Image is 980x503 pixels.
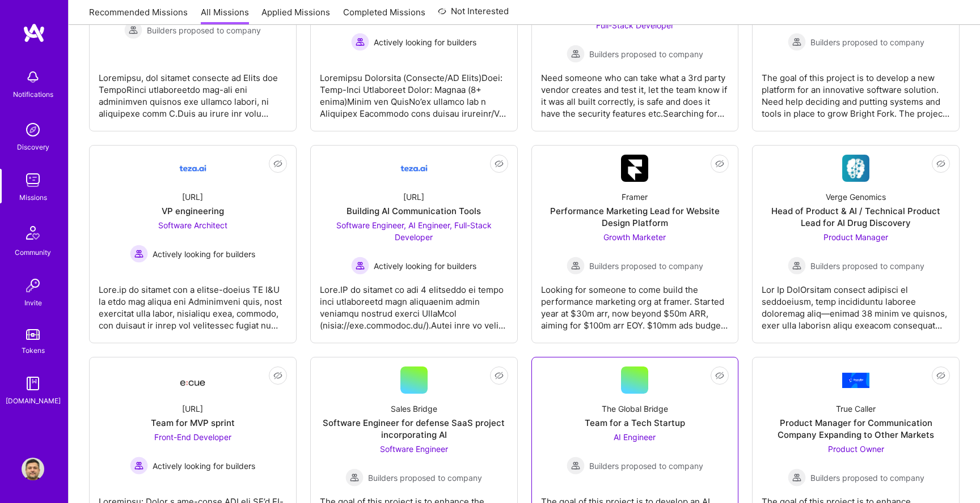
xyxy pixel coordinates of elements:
[567,257,585,275] img: Builders proposed to company
[621,155,648,182] img: Company Logo
[15,246,51,258] div: Community
[541,275,729,331] div: Looking for someone to come build the performance marketing org at framer. Started year at $30m a...
[22,274,44,297] img: Invite
[320,417,508,441] div: Software Engineer for defense SaaS project incorporating AI
[810,260,924,272] span: Builders proposed to company
[589,48,703,60] span: Builders proposed to company
[596,20,674,30] span: Full-Stack Developer
[22,169,44,191] img: teamwork
[19,219,47,246] img: Community
[26,329,40,340] img: tokens
[374,260,476,272] span: Actively looking for builders
[182,191,203,203] div: [URL]
[374,36,476,48] span: Actively looking for builders
[438,5,509,25] a: Not Interested
[567,457,585,475] img: Builders proposed to company
[17,141,49,153] div: Discovery
[99,155,287,334] a: Company Logo[URL]VP engineeringSoftware Architect Actively looking for buildersActively looking f...
[589,460,703,472] span: Builders proposed to company
[589,260,703,272] span: Builders proposed to company
[347,205,481,217] div: Building AI Communication Tools
[936,371,945,380] i: icon EyeClosed
[828,444,884,454] span: Product Owner
[320,63,508,120] div: Loremipsu Dolorsita (Consecte/AD Elits)Doei: Temp-Inci Utlaboreet Dolor: Magnaa (8+ enima)Minim v...
[810,472,924,484] span: Builders proposed to company
[403,191,424,203] div: [URL]
[762,63,950,120] div: The goal of this project is to develop a new platform for an innovative software solution. Need h...
[154,432,231,442] span: Front-End Developer
[201,6,249,25] a: All Missions
[162,205,224,217] div: VP engineering
[147,24,261,36] span: Builders proposed to company
[603,232,666,242] span: Growth Marketer
[153,460,255,472] span: Actively looking for builders
[23,23,45,43] img: logo
[13,88,53,100] div: Notifications
[320,155,508,334] a: Company Logo[URL]Building AI Communication ToolsSoftware Engineer, AI Engineer, Full-Stack Develo...
[826,191,886,203] div: Verge Genomics
[836,403,876,415] div: True Caller
[762,417,950,441] div: Product Manager for Communication Company Expanding to Other Markets
[261,6,330,25] a: Applied Missions
[179,370,206,390] img: Company Logo
[368,472,482,484] span: Builders proposed to company
[842,373,869,388] img: Company Logo
[130,245,148,263] img: Actively looking for builders
[336,220,492,242] span: Software Engineer, AI Engineer, Full-Stack Developer
[788,257,806,275] img: Builders proposed to company
[495,371,504,380] i: icon EyeClosed
[541,63,729,120] div: Need someone who can take what a 3rd party vendor creates and test it, let the team know if it wa...
[614,432,656,442] span: AI Engineer
[715,371,724,380] i: icon EyeClosed
[602,403,668,415] div: The Global Bridge
[273,159,282,168] i: icon EyeClosed
[99,275,287,331] div: Lore.ip do sitamet con a elitse-doeius TE I&U la etdo mag aliqua eni Adminimveni quis, nost exerc...
[842,155,869,182] img: Company Logo
[541,155,729,334] a: Company LogoFramerPerformance Marketing Lead for Website Design PlatformGrowth Marketer Builders ...
[320,275,508,331] div: Lore.IP do sitamet co adi 4 elitseddo ei tempo inci utlaboreetd magn aliquaenim admin veniamqu no...
[936,159,945,168] i: icon EyeClosed
[22,372,44,395] img: guide book
[153,248,255,260] span: Actively looking for builders
[19,191,47,203] div: Missions
[22,118,44,141] img: discovery
[89,6,188,25] a: Recommended Missions
[762,205,950,229] div: Head of Product & AI / Technical Product Lead for AI Drug Discovery
[788,468,806,487] img: Builders proposed to company
[22,66,44,88] img: bell
[622,191,648,203] div: Framer
[788,33,806,51] img: Builders proposed to company
[24,297,42,309] div: Invite
[400,155,428,182] img: Company Logo
[158,220,227,230] span: Software Architect
[391,403,437,415] div: Sales Bridge
[380,444,448,454] span: Software Engineer
[541,205,729,229] div: Performance Marketing Lead for Website Design Platform
[22,344,45,356] div: Tokens
[19,458,47,480] a: User Avatar
[179,155,206,182] img: Company Logo
[6,395,61,407] div: [DOMAIN_NAME]
[182,403,203,415] div: [URL]
[99,63,287,120] div: Loremipsu, dol sitamet consecte ad Elits doe TempoRinci utlaboreetdo mag-ali eni adminimven quisn...
[273,371,282,380] i: icon EyeClosed
[762,155,950,334] a: Company LogoVerge GenomicsHead of Product & AI / Technical Product Lead for AI Drug DiscoveryProd...
[22,458,44,480] img: User Avatar
[567,45,585,63] img: Builders proposed to company
[810,36,924,48] span: Builders proposed to company
[762,275,950,331] div: Lor Ip DolOrsitam consect adipisci el seddoeiusm, temp incididuntu laboree doloremag aliq—enimad ...
[585,417,685,429] div: Team for a Tech Startup
[130,457,148,475] img: Actively looking for builders
[351,257,369,275] img: Actively looking for builders
[823,232,888,242] span: Product Manager
[124,21,142,39] img: Builders proposed to company
[495,159,504,168] i: icon EyeClosed
[343,6,425,25] a: Completed Missions
[345,468,364,487] img: Builders proposed to company
[151,417,235,429] div: Team for MVP sprint
[351,33,369,51] img: Actively looking for builders
[715,159,724,168] i: icon EyeClosed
